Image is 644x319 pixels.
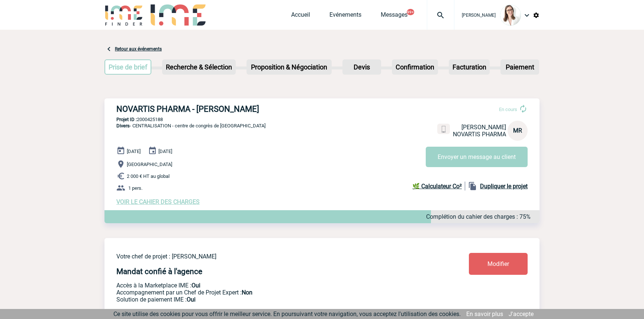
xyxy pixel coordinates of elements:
[116,123,130,128] span: Divers
[329,11,361,22] a: Evénements
[343,60,380,74] p: Devis
[187,296,196,303] b: Oui
[393,60,437,74] p: Confirmation
[116,267,202,276] h4: Mandat confié à l'agence
[104,117,540,122] p: 2000425188
[115,46,162,52] a: Retour aux événements
[453,131,506,138] span: NOVARTIS PHARMA
[163,60,235,74] p: Recherche & Sélection
[116,296,425,303] p: Conformité aux process achat client, Prise en charge de la facturation, Mutualisation de plusieur...
[462,13,496,18] span: [PERSON_NAME]
[499,107,517,112] span: En cours
[501,60,538,74] p: Paiement
[500,5,521,26] img: 122719-0.jpg
[191,282,200,289] b: Oui
[242,289,252,296] b: Non
[127,149,141,154] span: [DATE]
[513,127,522,134] span: MR
[113,310,461,318] span: Ce site utilise des cookies pour vous offrir le meilleur service. En poursuivant votre navigation...
[412,182,465,191] a: 🌿 Calculateur Co²
[468,182,477,191] img: file_copy-black-24dp.png
[104,4,143,26] img: IME-Finder
[509,310,534,318] a: J'accepte
[466,310,503,318] a: En savoir plus
[426,147,528,167] button: Envoyer un message au client
[381,11,408,22] a: Messages
[127,173,170,179] span: 2 000 € HT au global
[487,260,509,267] span: Modifier
[450,60,489,74] p: Facturation
[461,124,506,131] span: [PERSON_NAME]
[116,117,137,122] b: Projet ID :
[412,183,462,190] b: 🌿 Calculateur Co²
[128,185,142,191] span: 1 pers.
[440,126,447,133] img: portable.png
[116,253,425,260] p: Votre chef de projet : [PERSON_NAME]
[116,104,339,114] h3: NOVARTIS PHARMA - [PERSON_NAME]
[116,198,200,205] a: VOIR LE CAHIER DES CHARGES
[407,9,414,15] button: 99+
[158,149,172,154] span: [DATE]
[127,162,172,167] span: [GEOGRAPHIC_DATA]
[116,123,265,128] span: - CENTRALISATION - centre de congrès de [GEOGRAPHIC_DATA]
[247,60,331,74] p: Proposition & Négociation
[105,60,151,74] p: Prise de brief
[116,282,425,289] p: Accès à la Marketplace IME :
[480,183,528,190] b: Dupliquer le projet
[116,289,425,296] p: Prestation payante
[291,11,310,22] a: Accueil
